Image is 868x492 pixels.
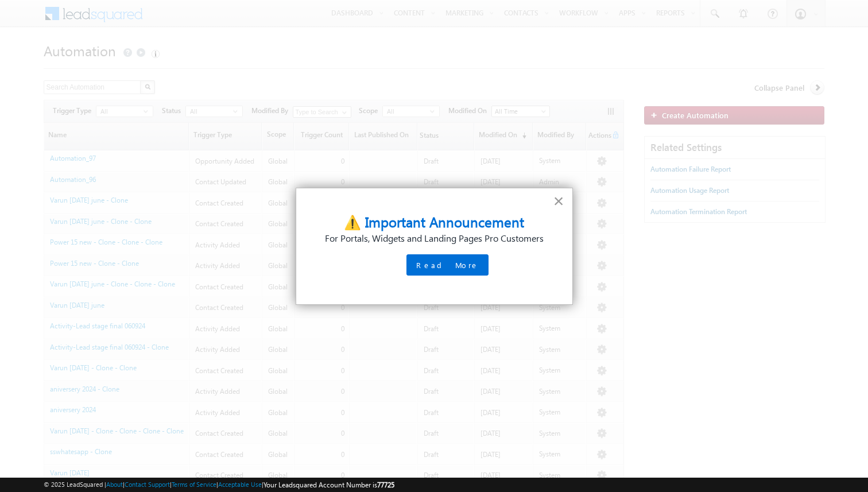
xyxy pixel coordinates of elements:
[377,481,394,489] span: 77725
[44,479,394,490] span: © 2025 LeadSquared | | | | |
[106,481,123,488] a: About
[172,481,216,488] a: Terms of Service
[321,232,548,245] p: For Portals, Widgets and Landing Pages Pro Customers
[263,481,394,489] span: Your Leadsquared Account Number is
[406,254,489,276] button: Read More
[218,481,262,488] a: Acceptable Use
[321,214,548,230] p: ⚠️ Important Announcement
[125,481,170,488] a: Contact Support
[553,192,564,210] button: Close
